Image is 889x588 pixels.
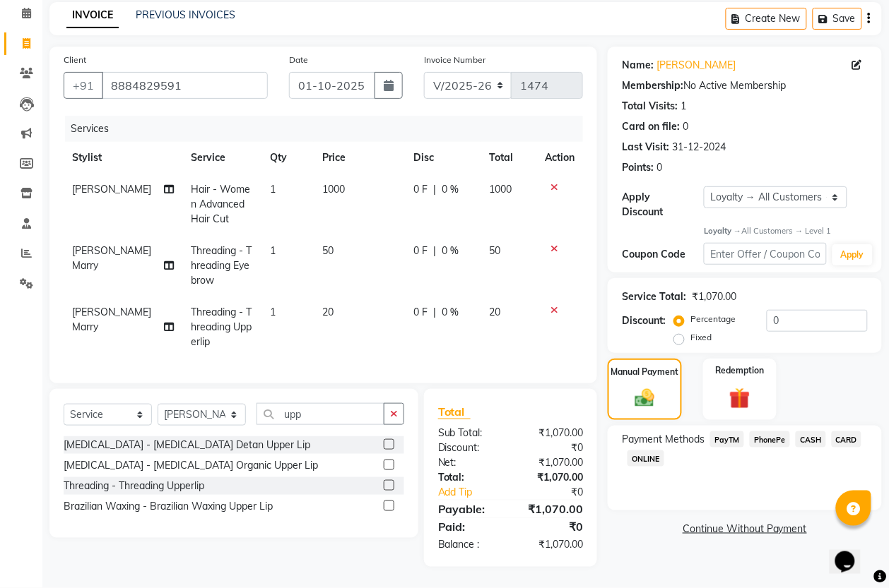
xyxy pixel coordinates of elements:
div: Total: [428,470,511,485]
span: 1 [270,244,276,257]
div: ₹1,070.00 [511,500,594,517]
span: 1000 [489,183,512,196]
div: ₹0 [524,485,594,500]
iframe: chat widget [830,532,875,574]
label: Invoice Number [424,54,485,66]
label: Percentage [690,313,736,325]
div: ₹0 [511,440,594,455]
div: Paid: [428,518,511,535]
div: Membership: [622,78,683,93]
div: Balance : [428,538,511,553]
span: 0 F [413,305,428,320]
button: +91 [64,72,103,99]
div: Sub Total: [428,426,511,440]
th: Stylist [64,142,182,174]
span: Total [438,404,471,419]
span: 1 [270,183,276,196]
div: 31-12-2024 [672,140,726,155]
div: [MEDICAL_DATA] - [MEDICAL_DATA] Detan Upper Lip [64,438,310,452]
span: [PERSON_NAME] [72,183,151,196]
span: 0 % [442,305,459,320]
div: Services [65,116,594,142]
label: Date [289,54,308,66]
span: | [433,244,436,258]
div: Net: [428,455,511,470]
div: ₹0 [511,518,594,535]
div: 0 [683,119,688,134]
div: 0 [657,160,662,175]
th: Service [182,142,261,174]
th: Disc [405,142,481,174]
span: [PERSON_NAME] Marry [72,244,151,272]
span: CASH [796,431,826,448]
span: 1 [270,306,276,318]
a: PREVIOUS INVOICES [136,8,235,21]
div: Card on file: [622,119,680,134]
span: 1000 [322,183,345,196]
div: Discount: [622,313,666,328]
div: Threading - Threading Upperlip [64,479,204,493]
span: 0 F [413,244,428,258]
div: ₹1,070.00 [511,470,594,485]
button: Save [813,8,862,30]
img: _cash.svg [629,387,661,409]
span: | [433,182,436,197]
div: 1 [681,99,686,114]
div: ₹1,070.00 [511,455,594,470]
label: Redemption [715,364,764,377]
a: [PERSON_NAME] [657,58,736,73]
span: 0 % [442,244,459,258]
button: Create New [726,8,807,30]
span: ONLINE [628,450,664,467]
span: Threading - Threading Upperlip [191,306,252,348]
div: Name: [622,58,654,73]
span: Hair - Women Advanced Hair Cut [191,183,250,225]
span: 0 % [442,182,459,197]
div: No Active Membership [622,78,868,93]
span: Threading - Threading Eyebrow [191,244,252,287]
input: Enter Offer / Coupon Code [704,243,827,265]
span: 20 [322,306,334,318]
strong: Loyalty → [704,226,741,236]
div: Brazilian Waxing - Brazilian Waxing Upper Lip [64,499,273,514]
label: Manual Payment [611,366,679,378]
input: Search by Name/Mobile/Email/Code [102,72,268,99]
span: [PERSON_NAME] Marry [72,306,151,333]
div: Apply Discount [622,190,704,220]
span: Payment Methods [622,432,705,447]
span: 20 [489,306,500,318]
a: Continue Without Payment [611,522,879,536]
div: ₹1,070.00 [511,426,594,440]
div: Service Total: [622,289,686,304]
img: _gift.svg [723,385,757,412]
div: ₹1,070.00 [511,538,594,553]
th: Price [314,142,405,174]
div: Payable: [428,500,511,517]
div: [MEDICAL_DATA] - [MEDICAL_DATA] Organic Upper Lip [64,458,318,473]
th: Action [536,142,583,174]
a: Add Tip [428,485,524,500]
span: 0 F [413,182,428,197]
span: 50 [489,244,500,257]
th: Qty [261,142,314,174]
span: 50 [322,244,334,257]
span: CARD [832,431,862,448]
div: Last Visit: [622,140,669,155]
div: Total Visits: [622,99,678,114]
span: | [433,305,436,320]
label: Fixed [690,331,712,344]
div: Points: [622,160,654,175]
span: PhonePe [750,431,790,448]
button: Apply [832,244,873,265]
input: Search or Scan [257,403,384,425]
label: Client [64,54,86,66]
div: Coupon Code [622,247,704,262]
th: Total [481,142,536,174]
div: All Customers → Level 1 [704,225,868,237]
div: Discount: [428,440,511,455]
span: PayTM [710,431,744,448]
a: INVOICE [66,3,119,28]
div: ₹1,070.00 [692,289,736,304]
